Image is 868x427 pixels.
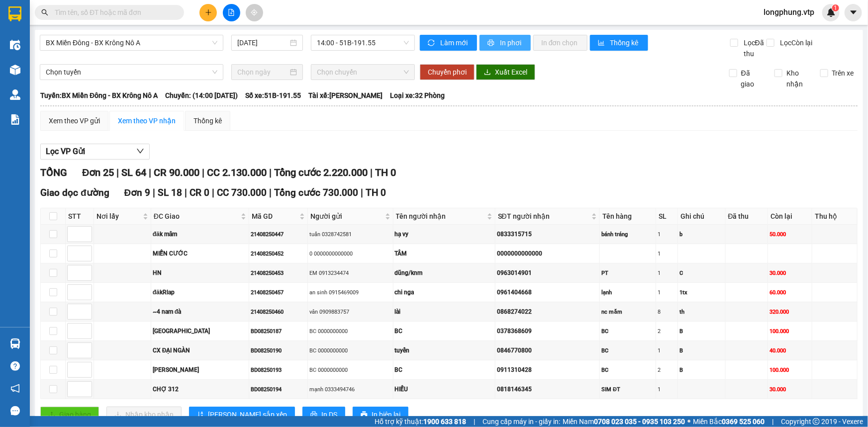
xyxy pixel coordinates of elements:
span: | [212,187,214,198]
div: 1 [658,346,676,355]
span: | [116,167,119,178]
span: copyright [813,418,820,425]
div: 0963014901 [497,268,598,278]
div: 0961404668 [497,288,598,297]
div: 50.000 [770,230,810,239]
span: Cung cấp máy in - giấy in: [482,416,560,427]
span: Đơn 25 [82,167,114,178]
div: 0378368609 [497,327,598,336]
div: 1 [658,250,676,258]
td: 0000000000000 [495,244,600,263]
span: printer [310,411,317,419]
span: Increase Value [81,265,92,273]
button: Chuyển phơi [420,64,475,80]
span: CR 90.000 [154,167,199,178]
th: SL [656,208,678,225]
span: | [772,416,773,427]
input: Tìm tên, số ĐT hoặc mã đơn [55,7,172,18]
span: printer [487,39,496,47]
div: 100.000 [770,327,810,336]
span: up [84,248,90,254]
div: EM 0913234474 [309,269,391,277]
span: 1 [834,4,837,11]
img: warehouse-icon [10,65,20,75]
td: chi nga [393,283,495,302]
span: down [84,235,90,241]
div: 1 [658,385,676,394]
div: 0846770800 [497,346,598,355]
td: 21408250460 [249,302,308,322]
button: caret-down [845,4,862,21]
div: SIM ĐT [601,385,654,394]
span: Nơi lấy [96,211,141,222]
span: Increase Value [81,362,92,370]
span: CC 730.000 [217,187,267,198]
span: TH 0 [366,187,386,198]
span: | [269,167,272,178]
span: up [84,306,90,312]
span: Increase Value [81,304,92,312]
div: BD08250187 [251,327,306,336]
span: Thống kê [610,37,640,48]
img: warehouse-icon [10,339,20,349]
span: down [84,351,90,357]
th: Ghi chú [678,208,725,225]
div: 0868274022 [497,307,598,317]
span: message [10,406,20,416]
span: Chọn chuyến [317,65,409,80]
th: STT [66,208,94,225]
span: Increase Value [81,285,92,292]
button: printerIn biên lai [353,407,408,423]
span: down [84,313,90,319]
span: Người gửi [310,211,383,222]
button: Lọc VP Gửi [40,144,150,160]
td: BD08250187 [249,322,308,341]
div: 0 0000000000000 [309,250,391,258]
span: Decrease Value [81,370,92,377]
td: HIẾU [393,380,495,399]
div: BC [601,327,654,336]
div: tuấn 0328742581 [309,230,391,239]
span: down [84,293,90,299]
div: PT [601,269,654,277]
div: 21408250453 [251,269,306,277]
span: CC 2.130.000 [207,167,267,178]
button: downloadNhập kho nhận [106,407,182,423]
td: BC [393,322,495,341]
div: 0833315715 [497,230,598,239]
td: 0868274022 [495,302,600,322]
div: BC 0000000000 [309,346,391,355]
span: Tên người nhận [396,211,485,222]
span: Lọc Còn lại [776,37,814,48]
button: file-add [223,4,240,21]
div: 21408250452 [251,250,306,258]
span: BX Miền Đông - BX Krông Nô A [46,35,217,50]
div: BC 0000000000 [309,366,391,374]
span: Increase Value [81,382,92,389]
span: caret-down [849,8,858,17]
div: 320.000 [770,308,810,316]
span: Decrease Value [81,350,92,358]
div: vân 0909883757 [309,308,391,316]
span: | [149,167,151,178]
span: Kho nhận [782,68,812,89]
div: BD08250194 [251,385,306,394]
div: ~4 nam đà [153,307,247,317]
div: chi nga [395,288,493,297]
div: 0818146345 [497,385,598,394]
td: 21408250447 [249,225,308,244]
span: In phơi [500,37,523,48]
span: Decrease Value [81,273,92,280]
span: TH 0 [375,167,396,178]
div: lài [395,307,493,317]
span: | [153,187,155,198]
span: Trên xe [828,68,858,79]
div: Xem theo VP gửi [49,115,100,126]
div: B [679,327,723,336]
span: | [185,187,187,198]
div: Thống kê [193,115,222,126]
div: 21408250460 [251,308,306,316]
span: Miền Bắc [693,416,765,427]
img: warehouse-icon [10,40,20,50]
span: down [84,255,90,260]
